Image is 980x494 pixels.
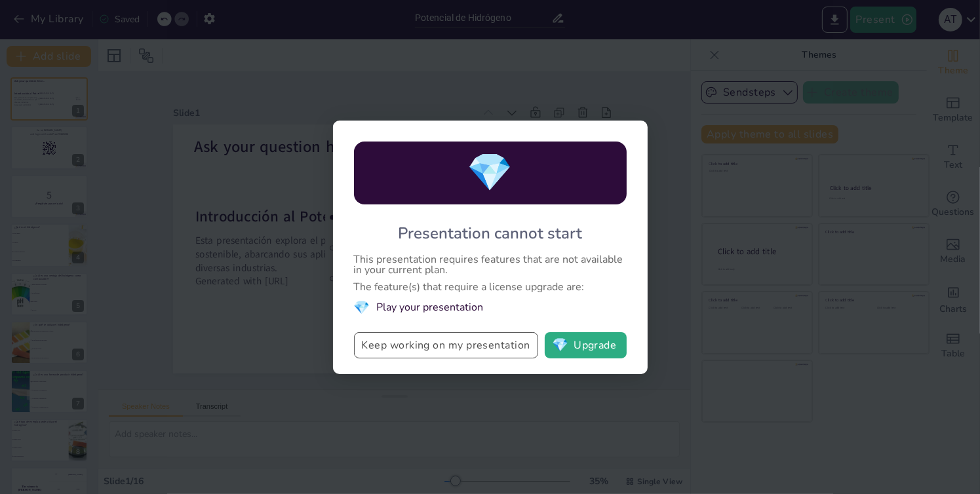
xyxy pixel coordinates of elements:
[467,147,513,198] span: diamond
[354,332,538,358] button: Keep working on my presentation
[545,332,627,358] button: diamondUpgrade
[552,339,568,352] span: diamond
[398,223,582,244] div: Presentation cannot start
[354,254,627,275] div: This presentation requires features that are not available in your current plan.
[354,282,627,292] div: The feature(s) that require a license upgrade are:
[354,299,370,316] span: diamond
[354,299,627,316] li: Play your presentation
